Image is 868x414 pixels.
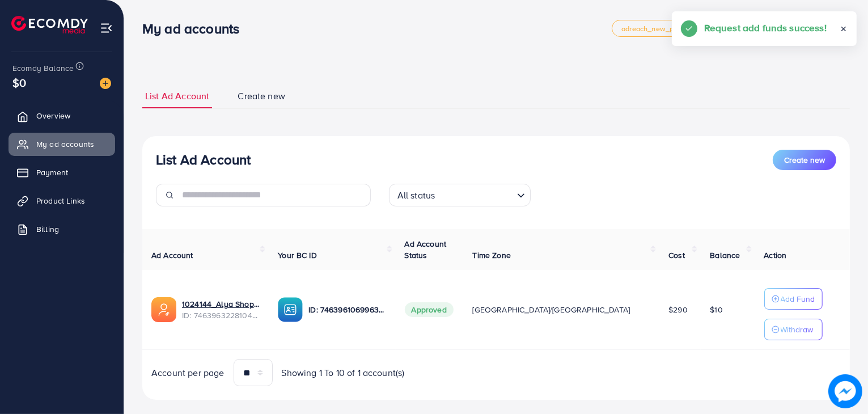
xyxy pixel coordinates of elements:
p: Add Fund [781,292,815,306]
span: Product Links [36,195,85,206]
span: Account per page [151,366,225,379]
span: adreach_new_package [621,25,697,32]
span: [GEOGRAPHIC_DATA]/[GEOGRAPHIC_DATA] [473,304,630,315]
h3: List Ad Account [156,151,251,168]
a: Overview [9,104,115,127]
input: Search for option [438,185,512,204]
span: Create new [784,154,825,166]
img: image [100,78,111,89]
a: Billing [9,218,115,240]
span: Approved [405,302,454,317]
span: My ad accounts [36,138,94,150]
img: ic-ba-acc.ded83a64.svg [278,297,303,322]
span: Balance [710,250,740,261]
p: ID: 7463961069963182096 [308,303,386,316]
span: $10 [710,304,722,315]
a: adreach_new_package [612,20,707,37]
span: Time Zone [473,250,511,261]
img: logo [11,16,88,33]
a: Product Links [9,189,115,212]
span: Ad Account [151,250,193,261]
img: menu [100,22,113,35]
button: Withdraw [764,319,823,340]
img: image [832,378,859,405]
span: Billing [36,223,59,235]
a: 1024144_Alya Shopping Mall_1737839368116 [182,298,260,310]
span: Overview [36,110,70,121]
h5: Request add funds success! [704,20,827,35]
span: $0 [9,72,30,94]
span: Create new [238,90,285,103]
div: Search for option [389,184,531,206]
span: List Ad Account [145,90,209,103]
div: <span class='underline'>1024144_Alya Shopping Mall_1737839368116</span></br>7463963228104654864 [182,298,260,322]
span: Action [764,250,787,261]
span: Cost [668,250,685,261]
span: All status [395,187,438,204]
button: Add Fund [764,288,823,310]
span: Payment [36,167,68,178]
button: Create new [773,150,836,170]
span: Your BC ID [278,250,317,261]
span: Showing 1 To 10 of 1 account(s) [282,366,405,379]
a: Payment [9,161,115,184]
span: ID: 7463963228104654864 [182,310,260,321]
span: Ad Account Status [405,238,447,261]
img: ic-ads-acc.e4c84228.svg [151,297,176,322]
span: $290 [668,304,688,315]
h3: My ad accounts [142,20,248,37]
a: My ad accounts [9,133,115,155]
span: Ecomdy Balance [12,62,74,74]
p: Withdraw [781,323,814,336]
